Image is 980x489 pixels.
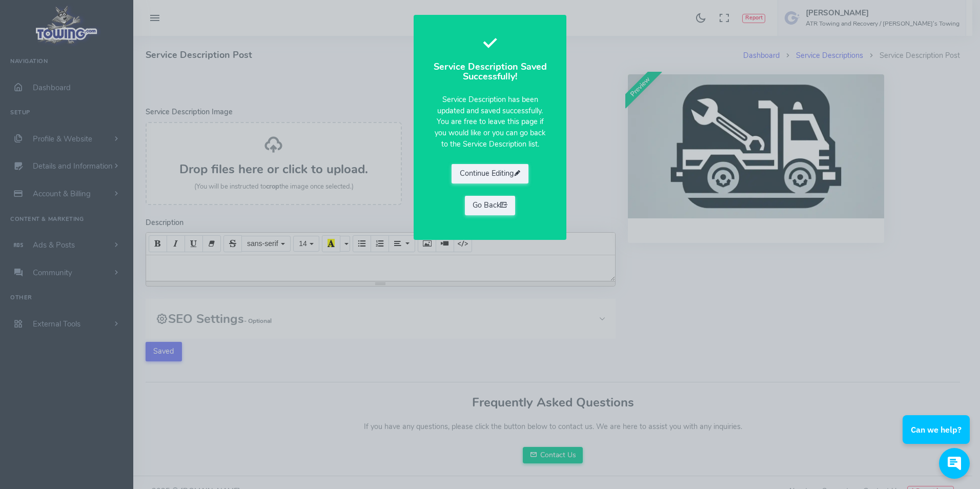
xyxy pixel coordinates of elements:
[895,387,980,489] iframe: Conversations
[465,196,516,215] a: Go Back
[452,164,528,184] button: Continue Editing
[432,62,548,83] h4: Service Description Saved Successfully!
[432,94,548,150] p: Service Description has been updated and saved successfully. You are free to leave this page if y...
